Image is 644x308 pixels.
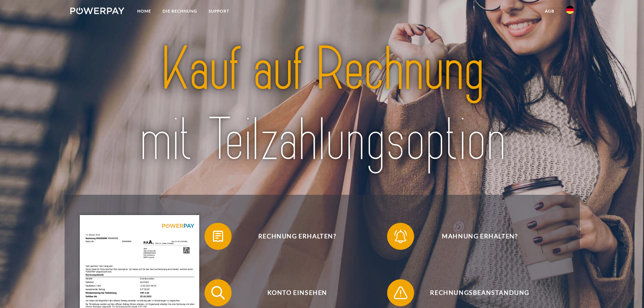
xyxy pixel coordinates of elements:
img: logo-powerpay-white.svg [70,7,125,14]
img: qb_bell.svg [392,228,409,245]
a: Home [132,5,157,17]
img: qb_search.svg [210,284,226,301]
img: qb_warning.svg [392,284,409,301]
span: Konto einsehen [214,279,380,306]
img: de [566,6,574,14]
a: agb [539,5,560,17]
a: DIE RECHNUNG [157,5,203,17]
img: title-powerpay_de.svg [95,31,549,179]
button: Rechnungsbeanstandung [387,279,563,306]
span: Mahnung erhalten? [397,223,563,250]
span: Rechnung erhalten? [214,223,380,250]
button: Mahnung erhalten? [387,223,563,250]
a: SUPPORT [203,5,235,17]
iframe: Schaltfläche zum Öffnen des Messaging-Fensters [617,281,639,303]
img: qb_bill.svg [210,228,226,245]
button: Rechnung erhalten? [205,223,380,250]
span: Rechnungsbeanstandung [397,279,563,306]
button: Konto einsehen [205,279,380,306]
